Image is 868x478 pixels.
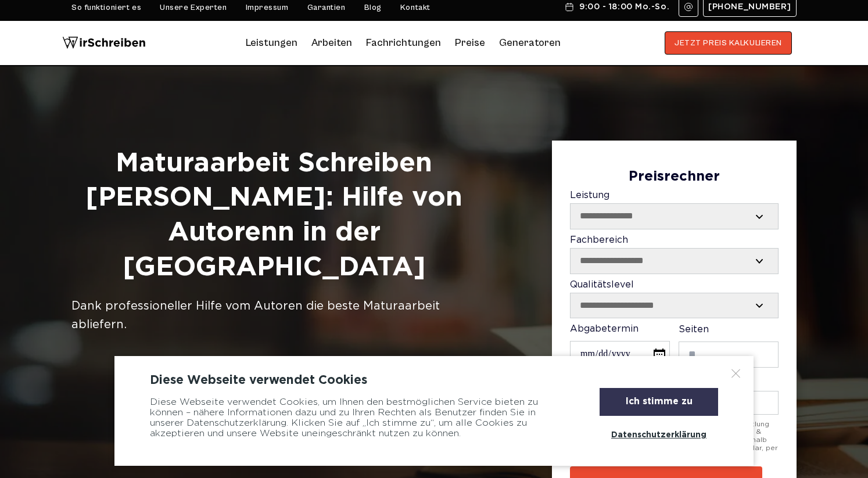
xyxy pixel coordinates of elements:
select: Fachbereich [571,249,778,273]
a: So funktioniert es [71,3,141,12]
a: Leistungen [246,34,297,52]
a: Impressum [246,3,289,12]
div: Ich stimme zu [600,388,718,416]
img: Email [684,2,693,12]
a: Garantien [307,3,346,12]
button: JETZT PREIS KALKULIEREN [665,31,792,55]
img: logo wirschreiben [62,31,146,55]
div: Preisrechner [570,169,779,185]
a: Preise [455,37,485,49]
span: 9:00 - 18:00 Mo.-So. [579,2,669,12]
div: Diese Webseite verwendet Cookies, um Ihnen den bestmöglichen Service bieten zu können – nähere In... [150,388,571,448]
label: Qualitätslevel [570,280,779,319]
label: Leistung [570,191,779,229]
img: Schedule [564,2,575,12]
a: Blog [364,3,382,12]
div: Diese Webseite verwendet Cookies [150,373,718,387]
label: Fachbereich [570,235,779,274]
label: Abgabetermin [570,324,670,368]
select: Leistung [571,204,778,228]
span: Seiten [679,325,709,334]
input: Abgabetermin [570,341,670,368]
h1: Maturaarbeit Schreiben [PERSON_NAME]: Hilfe von Autorenn in der [GEOGRAPHIC_DATA] [71,146,476,285]
a: Fachrichtungen [366,34,441,52]
a: Arbeiten [311,34,352,52]
a: Kontakt [400,3,431,12]
span: [PHONE_NUMBER] [708,2,791,12]
a: Datenschutzerklärung [600,422,718,448]
select: Qualitätslevel [571,293,778,318]
div: Dank professioneller Hilfe vom Autoren die beste Maturaarbeit abliefern. [71,297,476,334]
a: Unsere Experten [160,3,227,12]
a: Generatoren [499,34,561,52]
